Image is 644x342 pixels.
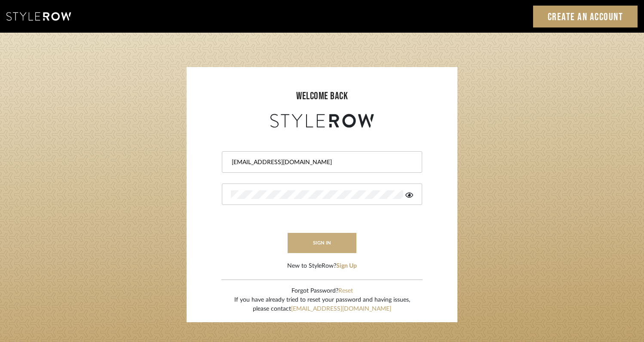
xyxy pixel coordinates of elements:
input: Email Address [231,158,411,167]
button: sign in [288,233,356,253]
button: Sign Up [336,262,357,271]
a: Create an Account [533,6,638,27]
div: welcome back [195,89,449,104]
div: Forgot Password? [234,287,410,296]
button: Reset [338,287,353,296]
a: [EMAIL_ADDRESS][DOMAIN_NAME] [291,306,391,312]
div: New to StyleRow? [287,262,357,271]
div: If you have already tried to reset your password and having issues, please contact [234,296,410,314]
